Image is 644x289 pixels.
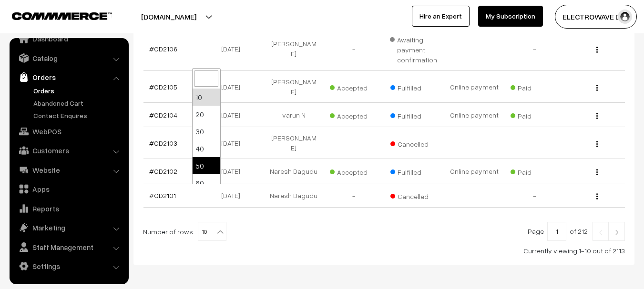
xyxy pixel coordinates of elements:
[108,5,230,29] button: [DOMAIN_NAME]
[596,193,598,199] img: Menu
[444,159,504,183] td: Online payment
[12,200,125,217] a: Reports
[412,6,470,27] a: Hire an Expert
[12,69,125,86] a: Orders
[613,229,621,235] img: Right
[12,30,125,47] a: Dashboard
[390,165,438,177] span: Fulfilled
[149,139,177,147] a: #OD2103
[330,165,378,177] span: Accepted
[390,80,438,93] span: Fulfilled
[511,165,558,177] span: Paid
[149,83,177,91] a: #OD2105
[528,227,544,235] span: Page
[143,246,625,256] div: Currently viewing 1-10 out of 2113
[193,174,220,191] li: 60
[444,71,504,103] td: Online payment
[511,80,558,93] span: Paid
[330,109,378,121] span: Accepted
[618,10,632,24] img: user
[204,71,264,103] td: [DATE]
[143,227,193,237] span: Number of rows
[390,109,438,121] span: Fulfilled
[504,27,564,71] td: -
[12,10,95,21] a: COMMMERCE
[596,47,598,53] img: Menu
[324,127,384,159] td: -
[264,27,324,71] td: [PERSON_NAME]
[12,12,112,20] img: COMMMERCE
[149,167,177,175] a: #OD2102
[264,103,324,127] td: varun N
[31,86,125,96] a: Orders
[330,80,378,93] span: Accepted
[596,169,598,175] img: Menu
[478,6,543,27] a: My Subscription
[596,85,598,91] img: Menu
[12,161,125,179] a: Website
[264,127,324,159] td: [PERSON_NAME]
[264,71,324,103] td: [PERSON_NAME]
[570,227,588,235] span: of 212
[324,27,384,71] td: -
[504,127,564,159] td: -
[12,239,125,256] a: Staff Management
[193,89,220,106] li: 10
[149,191,176,199] a: #OD2101
[504,183,564,208] td: -
[390,137,438,149] span: Cancelled
[12,123,125,140] a: WebPOS
[390,189,438,201] span: Cancelled
[596,113,598,119] img: Menu
[204,27,264,71] td: [DATE]
[555,5,637,29] button: ELECTROWAVE DE…
[324,183,384,208] td: -
[31,98,125,108] a: Abandoned Cart
[12,50,125,67] a: Catalog
[511,109,558,121] span: Paid
[193,140,220,157] li: 40
[204,103,264,127] td: [DATE]
[193,157,220,174] li: 50
[12,180,125,198] a: Apps
[390,32,439,65] span: Awaiting payment confirmation
[596,229,605,235] img: Left
[198,222,226,241] span: 10
[204,159,264,183] td: [DATE]
[12,219,125,236] a: Marketing
[31,110,125,120] a: Contact Enquires
[193,106,220,123] li: 20
[193,123,220,140] li: 30
[264,159,324,183] td: Naresh Dagudu
[149,45,177,53] a: #OD2106
[204,127,264,159] td: [DATE]
[444,103,504,127] td: Online payment
[12,258,125,275] a: Settings
[596,141,598,147] img: Menu
[264,183,324,208] td: Naresh Dagudu
[12,142,125,159] a: Customers
[149,111,177,119] a: #OD2104
[198,222,226,241] span: 10
[204,183,264,208] td: [DATE]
